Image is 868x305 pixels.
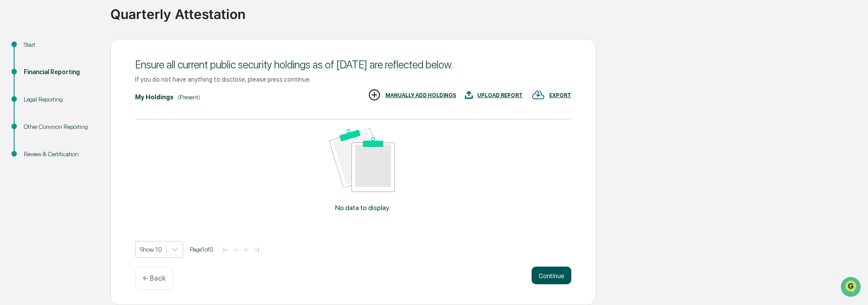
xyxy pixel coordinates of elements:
div: We're available if you need us! [30,76,112,83]
div: Legal Reporting [24,95,96,104]
span: Preclearance [18,111,57,120]
img: EXPORT [532,88,545,102]
div: Ensure all current public security holdings as of [DATE] are reflected below. [135,58,571,71]
div: UPLOAD REPORT [477,92,523,98]
div: Financial Reporting [24,68,96,77]
span: Data Lookup [18,128,56,137]
a: 🔎Data Lookup [5,124,59,140]
div: If you do not have anything to disclose, please press continue. [135,75,571,83]
button: >| [252,246,262,253]
button: > [242,246,250,253]
div: Review & Certification [24,150,96,159]
span: Pylon [88,150,107,156]
div: Start new chat [30,68,145,76]
a: 🖐️Preclearance [5,108,60,124]
div: Start [24,40,96,49]
button: Continue [532,267,571,284]
a: 🗄️Attestations [60,108,113,124]
button: |< [220,246,230,253]
div: 🖐️ [9,112,16,119]
div: (Present) [178,94,200,101]
input: Clear [23,40,146,49]
button: < [231,246,240,253]
span: Page 1 of 0 [190,246,213,253]
div: MANUALLY ADD HOLDINGS [385,92,456,98]
span: Attestations [73,111,109,120]
button: Start new chat [150,70,161,81]
a: Powered byPylon [62,149,107,156]
p: How can we help? [9,19,161,33]
div: 🔎 [9,129,16,136]
img: UPLOAD REPORT [465,88,473,102]
div: EXPORT [549,92,571,98]
div: My Holdings [135,94,174,101]
p: ← Back [143,274,166,282]
p: No data to display [335,203,389,212]
iframe: Open customer support [840,276,864,300]
img: MANUALLY ADD HOLDINGS [368,88,381,102]
div: Other Common Reporting [24,122,96,132]
img: No data [329,128,395,192]
img: 1746055101610-c473b297-6a78-478c-a979-82029cc54cd1 [9,68,25,83]
div: 🗄️ [64,112,71,119]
